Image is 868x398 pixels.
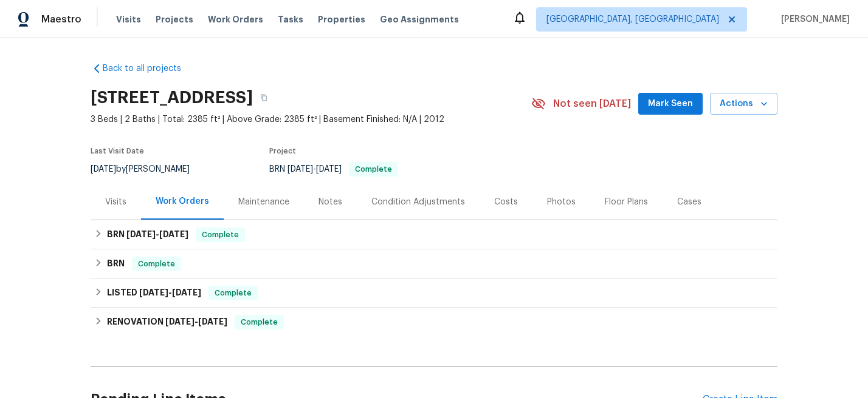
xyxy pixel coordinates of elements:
button: Copy Address [253,87,275,109]
span: Project [269,147,296,155]
div: Visits [105,196,126,208]
span: Tasks [278,15,303,24]
span: [DATE] [172,288,201,297]
div: BRN [DATE]-[DATE]Complete [91,220,777,249]
span: [DATE] [159,230,188,238]
div: Condition Adjustments [371,196,465,208]
h6: BRN [107,257,125,271]
span: Properties [318,13,365,25]
span: [DATE] [126,230,156,238]
span: [DATE] [316,165,342,174]
span: BRN [269,165,398,174]
span: Maestro [41,13,81,25]
span: - [126,230,188,238]
span: Complete [210,287,257,299]
div: Notes [319,196,342,208]
button: Mark Seen [638,93,703,115]
span: Complete [350,166,397,173]
div: BRN Complete [91,249,777,278]
span: - [288,165,342,174]
span: Visits [116,13,141,25]
span: Complete [133,258,180,270]
div: Cases [677,196,701,208]
span: Complete [197,229,244,241]
span: Last Visit Date [91,147,144,155]
span: [DATE] [288,165,313,174]
span: Work Orders [208,13,263,25]
div: Photos [547,196,576,208]
div: Work Orders [156,195,209,207]
button: Actions [710,93,777,115]
span: Geo Assignments [380,13,459,25]
span: [PERSON_NAME] [776,13,850,25]
div: LISTED [DATE]-[DATE]Complete [91,278,777,308]
span: [DATE] [198,317,227,326]
div: RENOVATION [DATE]-[DATE]Complete [91,308,777,337]
div: by [PERSON_NAME] [91,162,204,177]
span: [DATE] [139,288,168,297]
span: 3 Beds | 2 Baths | Total: 2385 ft² | Above Grade: 2385 ft² | Basement Finished: N/A | 2012 [91,113,531,126]
span: Projects [156,13,193,25]
div: Costs [494,196,518,208]
span: Not seen [DATE] [553,98,631,110]
h6: BRN [107,228,188,242]
a: Back to all projects [91,62,207,75]
span: [DATE] [91,165,116,174]
span: - [165,317,227,326]
span: [GEOGRAPHIC_DATA], [GEOGRAPHIC_DATA] [546,13,719,25]
span: - [139,288,201,297]
div: Maintenance [238,196,289,208]
span: Mark Seen [648,96,693,112]
div: Floor Plans [605,196,648,208]
span: Complete [236,316,283,328]
h6: RENOVATION [107,315,227,329]
span: Actions [720,96,768,112]
span: [DATE] [165,317,195,326]
h2: [STREET_ADDRESS] [91,92,253,104]
h6: LISTED [107,286,201,300]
